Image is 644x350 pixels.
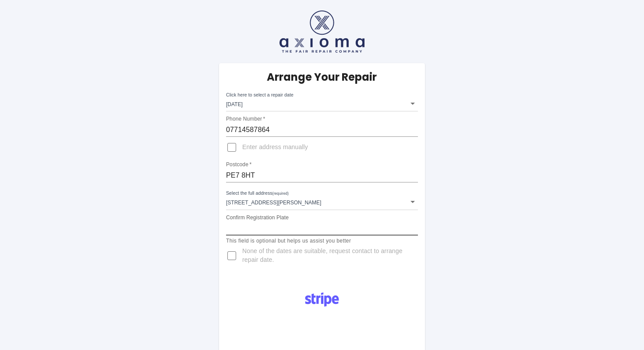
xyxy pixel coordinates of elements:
img: Logo [300,289,344,310]
label: Click here to select a repair date [226,92,294,98]
small: (required) [272,192,289,196]
h5: Arrange Your Repair [267,70,377,84]
p: This field is optional but helps us assist you better [226,237,418,246]
span: Enter address manually [242,143,308,152]
img: axioma [280,11,364,53]
div: [DATE] [226,96,418,111]
label: Phone Number [226,115,265,123]
label: Select the full address [226,190,289,197]
div: [STREET_ADDRESS][PERSON_NAME] [226,194,418,210]
label: Postcode [226,161,251,168]
label: Confirm Registration Plate [226,214,289,221]
span: None of the dates are suitable, request contact to arrange repair date. [242,247,411,264]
